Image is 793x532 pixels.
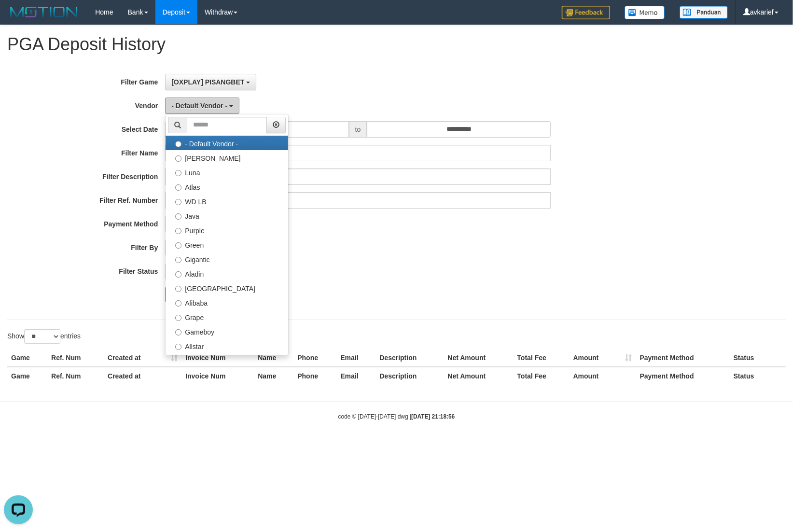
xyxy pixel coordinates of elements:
th: Status [730,349,786,367]
button: - Default Vendor - [165,98,239,114]
th: Ref. Num [47,367,104,385]
th: Total Fee [514,367,570,385]
input: Luna [175,170,181,176]
img: Button%20Memo.svg [625,6,665,19]
label: - Default Vendor - [166,136,288,150]
input: Green [175,242,181,249]
label: Java [166,208,288,223]
input: Grape [175,315,181,321]
input: Aladin [175,271,181,278]
th: Name [254,367,293,385]
label: Gigantic [166,252,288,266]
strong: [DATE] 21:18:56 [411,413,455,420]
input: [GEOGRAPHIC_DATA] [175,286,181,292]
th: Description [376,367,444,385]
th: Name [254,349,293,367]
th: Amount [570,349,636,367]
span: to [349,121,367,138]
th: Created at [104,349,181,367]
label: Show entries [7,329,81,344]
input: Java [175,213,181,220]
label: Grape [166,309,288,324]
img: Feedback.jpg [562,6,610,19]
input: Purple [175,228,181,234]
h1: PGA Deposit History [7,35,786,54]
th: Invoice Num [181,349,254,367]
input: [PERSON_NAME] [175,155,181,162]
label: Purple [166,223,288,237]
img: panduan.png [680,6,728,19]
th: Phone [293,367,336,385]
small: code © [DATE]-[DATE] dwg | [338,413,455,420]
th: Game [7,367,47,385]
label: Green [166,237,288,252]
th: Description [376,349,444,367]
th: Created at [104,367,181,385]
input: Gigantic [175,257,181,263]
label: WD LB [166,194,288,208]
input: WD LB [175,199,181,205]
input: Gameboy [175,329,181,336]
button: Open LiveChat chat widget [4,4,33,33]
th: Net Amount [444,349,514,367]
input: Allstar [175,344,181,350]
input: - Default Vendor - [175,141,181,147]
label: Aladin [166,266,288,280]
select: Showentries [24,329,60,344]
th: Invoice Num [181,367,254,385]
label: [GEOGRAPHIC_DATA] [166,280,288,295]
label: Alibaba [166,295,288,309]
label: Gameboy [166,324,288,338]
span: [OXPLAY] PISANGBET [171,78,244,86]
th: Total Fee [514,349,570,367]
label: Xtr [166,353,288,367]
label: Atlas [166,179,288,194]
button: [OXPLAY] PISANGBET [165,74,256,90]
th: Amount [570,367,636,385]
input: Atlas [175,184,181,191]
span: - Default Vendor - [171,102,227,110]
label: Luna [166,165,288,179]
th: Payment Method [636,349,730,367]
th: Payment Method [636,367,730,385]
img: MOTION_logo.png [7,5,81,19]
th: Net Amount [444,367,514,385]
th: Status [730,367,786,385]
label: Allstar [166,338,288,353]
label: [PERSON_NAME] [166,150,288,165]
th: Email [336,349,376,367]
th: Ref. Num [47,349,104,367]
th: Phone [293,349,336,367]
input: Alibaba [175,300,181,307]
th: Game [7,349,47,367]
th: Email [336,367,376,385]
